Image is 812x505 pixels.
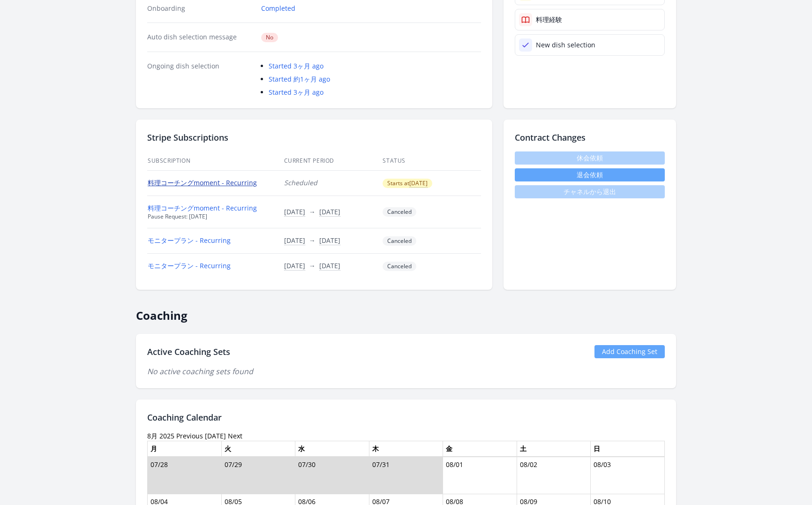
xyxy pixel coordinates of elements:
span: Canceled [383,236,416,246]
button: [DATE] [319,236,340,245]
td: 07/28 [148,457,222,494]
td: 08/02 [517,457,591,494]
span: No [261,33,278,42]
a: Previous [176,431,203,440]
h2: Coaching Calendar [147,411,665,424]
a: [DATE] [205,431,226,440]
div: New dish selection [536,40,595,50]
span: → [309,207,316,216]
span: Canceled [383,207,416,217]
a: Completed [261,4,295,13]
h2: Coaching [136,301,676,323]
time: 8月 2025 [147,431,174,440]
a: New dish selection [515,34,665,56]
button: [DATE] [284,207,305,217]
a: Add Coaching Set [594,345,665,358]
span: Starts at [383,179,432,188]
th: 日 [591,441,665,457]
p: No active coaching sets found [147,366,665,377]
div: Pause Request: [DATE] [148,213,272,220]
h2: Contract Changes [515,131,665,144]
h2: Stripe Subscriptions [147,131,481,144]
button: 退会依頼 [515,168,665,181]
a: 料理経験 [515,9,665,30]
dt: Onboarding [147,4,254,13]
th: 土 [517,441,591,457]
dt: Ongoing dish selection [147,61,254,97]
a: 料理コーチングmoment - Recurring [148,204,257,212]
a: Started 約1ヶ月 ago [269,75,330,83]
td: 07/29 [221,457,295,494]
a: Started 3ヶ月 ago [269,61,323,70]
td: 07/30 [295,457,369,494]
a: モニタープラン - Recurring [148,236,231,245]
td: 08/01 [443,457,517,494]
span: 休会依頼 [515,151,665,165]
a: Started 3ヶ月 ago [269,88,323,97]
span: Scheduled [284,178,317,187]
button: [DATE] [284,236,305,245]
button: [DATE] [284,261,305,271]
th: Subscription [147,151,284,171]
th: 金 [443,441,517,457]
button: [DATE] [319,207,340,217]
td: 07/31 [369,457,443,494]
a: 料理コーチングmoment - Recurring [148,178,257,187]
th: Current Period [284,151,383,171]
a: モニタープラン - Recurring [148,261,231,270]
dt: Auto dish selection message [147,32,254,42]
h2: Active Coaching Sets [147,345,230,358]
th: 水 [295,441,369,457]
button: [DATE] [409,180,428,187]
th: Status [382,151,481,171]
div: 料理経験 [536,15,562,24]
span: Canceled [383,262,416,271]
span: → [309,236,316,245]
a: Next [228,431,242,440]
th: 月 [148,441,222,457]
th: 木 [369,441,443,457]
th: 火 [221,441,295,457]
span: → [309,261,316,270]
td: 08/03 [591,457,665,494]
button: [DATE] [319,261,340,271]
span: [DATE] [409,179,428,188]
span: チャネルから退出 [515,185,665,198]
